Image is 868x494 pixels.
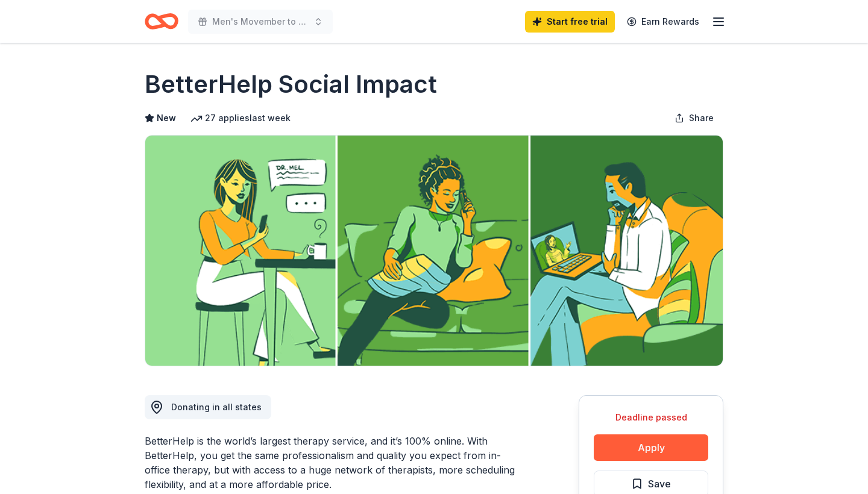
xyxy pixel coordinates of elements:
[145,7,178,36] a: Home
[145,67,437,101] h1: BetterHelp Social Impact
[620,11,706,33] a: Earn Rewards
[648,476,671,492] span: Save
[525,11,615,33] a: Start free trial
[145,136,723,366] img: Image for BetterHelp Social Impact
[665,106,723,130] button: Share
[212,14,309,29] span: Men's Movember to Remember
[594,410,708,425] div: Deadline passed
[171,402,262,412] span: Donating in all states
[190,111,291,125] div: 27 applies last week
[157,111,176,125] span: New
[188,10,333,34] button: Men's Movember to Remember
[594,434,708,461] button: Apply
[145,434,521,492] div: BetterHelp is the world’s largest therapy service, and it’s 100% online. With BetterHelp, you get...
[689,111,714,125] span: Share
